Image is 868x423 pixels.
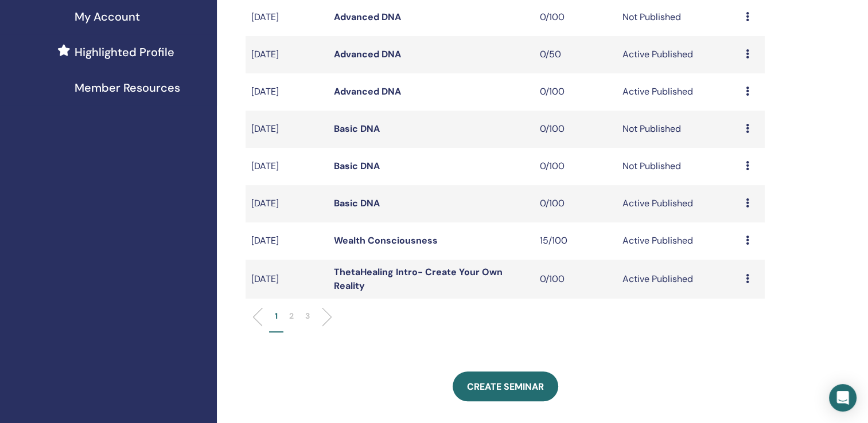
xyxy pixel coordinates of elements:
p: 1 [275,310,278,322]
a: ThetaHealing Intro- Create Your Own Reality [334,266,503,292]
span: Create seminar [467,381,544,393]
td: 0/100 [534,260,617,299]
td: 0/100 [534,185,617,222]
td: Active Published [616,185,739,222]
td: Not Published [616,111,739,148]
a: Basic DNA [334,123,380,135]
p: 2 [289,310,294,322]
td: [DATE] [246,111,328,148]
span: My Account [75,8,140,25]
a: Basic DNA [334,197,380,209]
td: 0/100 [534,73,617,111]
td: [DATE] [246,185,328,222]
a: Advanced DNA [334,85,401,97]
td: Active Published [616,260,739,299]
td: [DATE] [246,222,328,260]
td: [DATE] [246,260,328,299]
td: 0/50 [534,36,617,73]
a: Basic DNA [334,160,380,172]
td: 0/100 [534,111,617,148]
a: Advanced DNA [334,11,401,23]
a: Advanced DNA [334,48,401,60]
td: 15/100 [534,222,617,260]
td: [DATE] [246,148,328,185]
td: [DATE] [246,36,328,73]
td: Active Published [616,222,739,260]
span: Highlighted Profile [75,44,174,61]
td: [DATE] [246,73,328,111]
a: Wealth Consciousness [334,234,438,246]
a: Create seminar [453,371,558,401]
div: Open Intercom Messenger [829,384,857,412]
p: 3 [305,310,310,322]
td: Active Published [616,36,739,73]
td: Active Published [616,73,739,111]
span: Member Resources [75,79,180,96]
td: Not Published [616,148,739,185]
td: 0/100 [534,148,617,185]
